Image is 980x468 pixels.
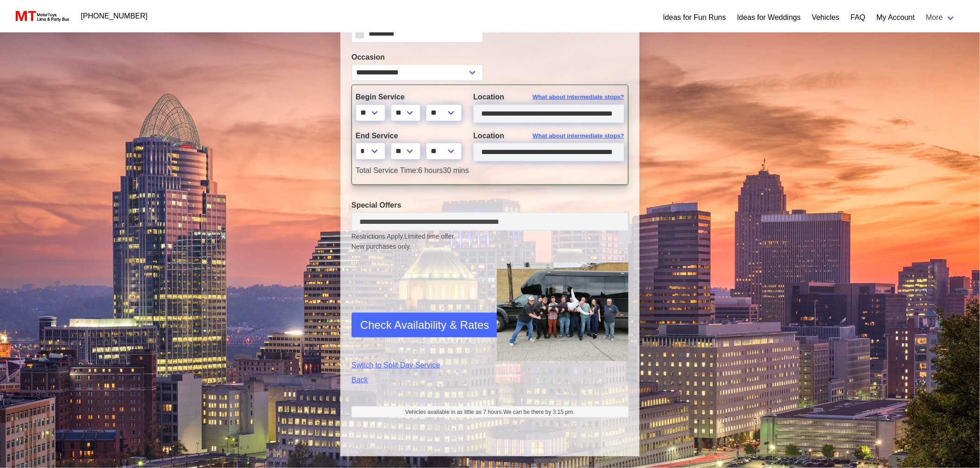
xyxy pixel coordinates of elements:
span: Total Service Time: [356,166,418,174]
a: Ideas for Weddings [737,12,801,23]
a: FAQ [851,12,866,23]
a: My Account [877,12,915,23]
span: What about intermediate stops? [533,131,624,141]
span: Location [473,93,504,101]
iframe: reCAPTCHA [352,274,492,343]
span: 30 mins [443,166,469,174]
span: We can be there by 3:15 pm. [503,409,575,415]
small: Restrictions Apply. [352,233,628,252]
label: Special Offers [352,200,628,211]
span: Check Availability & Rates [360,317,489,333]
span: Location [473,132,504,140]
img: MotorToys Logo [13,10,70,23]
a: Vehicles [812,12,840,23]
label: End Service [356,130,459,142]
a: Back [352,375,483,386]
span: New purchases only. [352,242,628,252]
a: [PHONE_NUMBER] [75,7,153,25]
a: Switch to Split Day Service [352,360,483,371]
img: Driver-held-by-customers-2.jpg [497,263,628,361]
label: Occasion [352,52,483,63]
label: Begin Service [356,92,459,103]
a: Ideas for Fun Runs [663,12,726,23]
button: Check Availability & Rates [352,313,498,338]
div: 6 hours [349,165,631,176]
span: Vehicles available in as little as 7 hours. [405,408,574,416]
a: More [921,8,961,27]
span: Limited time offer. [404,232,455,241]
span: What about intermediate stops? [533,92,624,102]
